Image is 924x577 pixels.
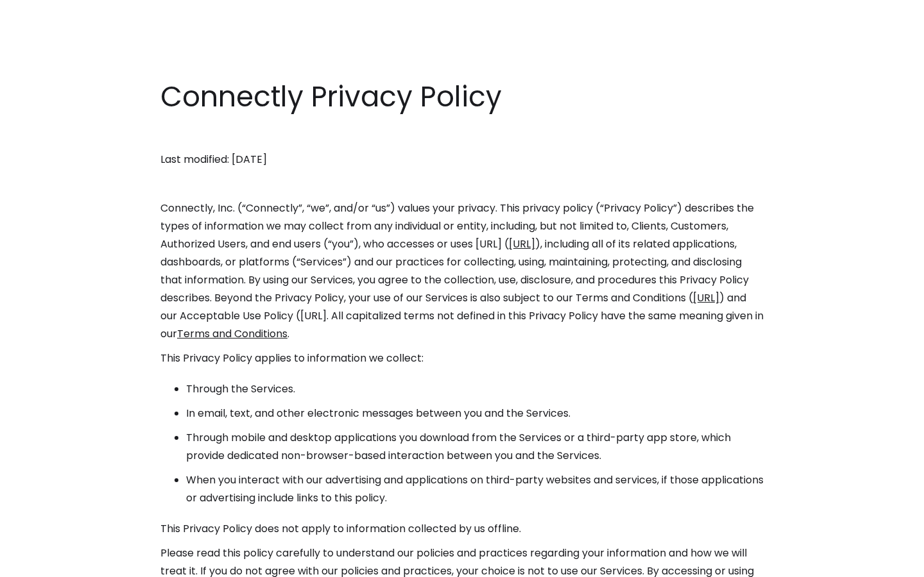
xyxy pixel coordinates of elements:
[177,326,287,341] a: Terms and Conditions
[160,520,764,538] p: This Privacy Policy does not apply to information collected by us offline.
[186,405,764,422] li: In email, text, and other electronic messages between you and the Services.
[693,290,719,305] a: [URL]
[160,175,764,193] p: ‍
[186,429,764,465] li: Through mobile and desktop applications you download from the Services or a third-party app store...
[509,237,535,251] a: [URL]
[160,77,764,117] h1: Connectly Privacy Policy
[160,151,764,169] p: Last modified: [DATE]
[26,555,77,573] ul: Language list
[186,471,764,507] li: When you interact with our advertising and applications on third-party websites and services, if ...
[186,380,764,398] li: Through the Services.
[13,553,77,573] aside: Language selected: English
[160,349,764,367] p: This Privacy Policy applies to information we collect:
[160,126,764,144] p: ‍
[160,199,764,343] p: Connectly, Inc. (“Connectly”, “we”, and/or “us”) values your privacy. This privacy policy (“Priva...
